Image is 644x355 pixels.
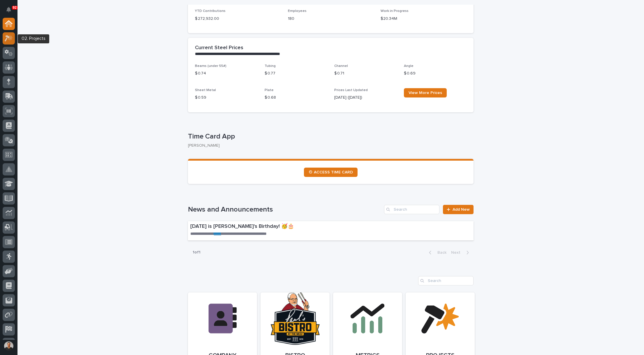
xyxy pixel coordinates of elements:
p: $ 0.68 [265,95,327,101]
span: View More Prices [409,91,442,95]
span: Add New [453,207,470,212]
a: View More Prices [404,88,447,97]
p: $ 0.77 [265,70,327,77]
p: [DATE] is [PERSON_NAME]'s Birthday! 🥳🎂 [190,223,392,230]
input: Search [418,276,474,285]
p: 92 [13,6,17,10]
p: $20.34M [381,16,467,22]
span: YTD Contributions [195,9,226,13]
span: Back [434,251,446,255]
span: Prices Last Updated [334,88,368,92]
a: ⏲ ACCESS TIME CARD [304,168,358,177]
span: Work in Progress [381,9,409,13]
p: [PERSON_NAME] [188,143,469,148]
span: Sheet Metal [195,88,216,92]
button: users-avatar [3,340,15,352]
button: Back [424,250,449,255]
p: [DATE] ([DATE]) [334,95,397,101]
span: Employees [288,9,307,13]
span: Beams (under 55#) [195,64,226,68]
span: Channel [334,64,348,68]
h2: Current Steel Prices [195,45,243,51]
span: Plate [265,88,274,92]
p: $ 0.74 [195,70,258,77]
p: Time Card App [188,132,471,141]
input: Search [384,205,439,214]
span: Tubing [265,64,276,68]
span: Next [451,251,464,255]
p: $ 272,932.00 [195,16,281,22]
a: Add New [443,205,474,214]
button: Notifications [3,3,15,16]
span: Angle [404,64,414,68]
p: $ 0.69 [404,70,467,77]
div: Notifications92 [7,7,15,16]
span: ⏲ ACCESS TIME CARD [309,170,353,174]
p: $ 0.71 [334,70,397,77]
button: Next [449,250,474,255]
p: 1 of 1 [188,245,205,260]
p: $ 0.59 [195,95,258,101]
h1: News and Announcements [188,205,382,214]
p: 180 [288,16,374,22]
